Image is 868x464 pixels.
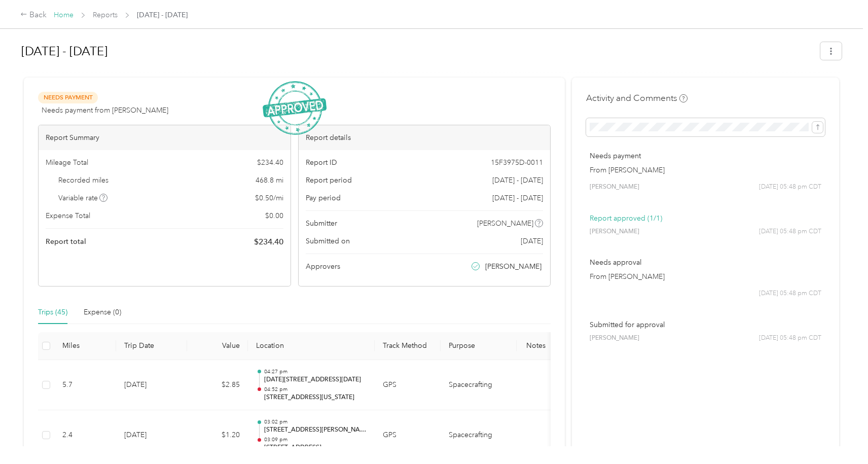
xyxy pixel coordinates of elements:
span: 468.8 mi [256,175,283,186]
td: [DATE] [116,410,187,461]
th: Value [187,332,248,360]
td: [DATE] [116,360,187,411]
p: 04:52 pm [264,386,367,393]
td: Spacecrafting [441,360,517,411]
p: Needs payment [590,151,821,161]
span: [DATE] 05:48 pm CDT [759,183,821,192]
th: Location [248,332,375,360]
span: Submitted on [306,236,350,246]
span: [DATE] 05:48 pm CDT [759,227,821,236]
div: Back [20,9,47,21]
span: Mileage Total [46,157,88,168]
td: GPS [375,360,441,411]
p: [STREET_ADDRESS][PERSON_NAME] [264,425,367,435]
p: 04:27 pm [264,368,367,375]
td: GPS [375,410,441,461]
p: From [PERSON_NAME] [590,271,821,282]
th: Track Method [375,332,441,360]
div: Trips (45) [38,307,67,318]
td: 5.7 [54,360,116,411]
p: [DATE][STREET_ADDRESS][DATE] [264,375,367,384]
div: Report Summary [39,125,291,150]
div: Expense (0) [84,307,121,318]
span: Needs Payment [38,92,98,103]
p: [STREET_ADDRESS][US_STATE] [264,393,367,402]
p: 03:02 pm [264,418,367,425]
span: [DATE] - [DATE] [492,175,543,186]
th: Trip Date [116,332,187,360]
th: Notes [517,332,555,360]
iframe: Everlance-gr Chat Button Frame [811,407,868,464]
p: Needs approval [590,257,821,268]
div: Report details [299,125,551,150]
td: Spacecrafting [441,410,517,461]
p: Submitted for approval [590,319,821,330]
span: [DATE] - [DATE] [137,10,188,20]
span: [DATE] 05:48 pm CDT [759,289,821,298]
td: $2.85 [187,360,248,411]
span: Pay period [306,193,341,203]
span: 15F3975D-0011 [491,157,543,168]
span: $ 234.40 [254,236,283,248]
span: Expense Total [46,210,90,221]
span: Recorded miles [58,175,108,186]
span: [PERSON_NAME] [590,183,639,192]
img: ApprovedStamp [263,81,327,135]
span: [DATE] 05:48 pm CDT [759,334,821,343]
p: From [PERSON_NAME] [590,165,821,175]
span: [DATE] - [DATE] [492,193,543,203]
th: Miles [54,332,116,360]
td: 2.4 [54,410,116,461]
span: Variable rate [58,193,108,203]
span: Approvers [306,261,340,272]
a: Home [54,11,74,19]
h4: Activity and Comments [586,92,688,104]
span: Report ID [306,157,337,168]
span: [PERSON_NAME] [477,218,533,229]
span: $ 234.40 [257,157,283,168]
h1: Aug 3 - 16, 2025 [21,39,813,63]
span: Report total [46,236,86,247]
td: $1.20 [187,410,248,461]
span: [PERSON_NAME] [590,334,639,343]
p: [STREET_ADDRESS] [264,443,367,452]
span: [PERSON_NAME] [485,261,541,272]
span: Report period [306,175,352,186]
span: [DATE] [521,236,543,246]
p: 03:09 pm [264,436,367,443]
span: Needs payment from [PERSON_NAME] [42,105,168,116]
span: $ 0.00 [265,210,283,221]
a: Reports [93,11,118,19]
th: Purpose [441,332,517,360]
p: Report approved (1/1) [590,213,821,224]
span: $ 0.50 / mi [255,193,283,203]
span: Submitter [306,218,337,229]
span: [PERSON_NAME] [590,227,639,236]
